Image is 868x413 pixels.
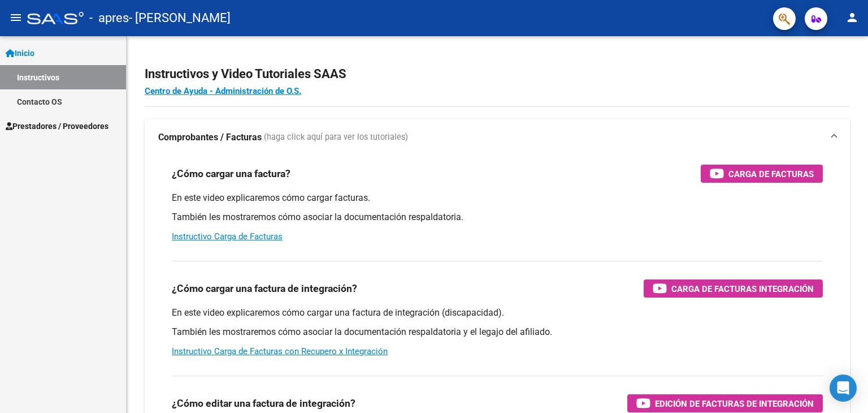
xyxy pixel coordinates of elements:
[172,231,283,242] a: Instructivo Carga de Facturas
[145,63,850,85] h2: Instructivos y Video Tutoriales SAAS
[264,131,408,144] span: (haga click aquí para ver los tutoriales)
[701,165,823,183] button: Carga de Facturas
[145,119,850,156] mat-expansion-panel-header: Comprobantes / Facturas (haga click aquí para ver los tutoriales)
[129,6,231,31] span: - [PERSON_NAME]
[158,131,262,144] strong: Comprobantes / Facturas
[9,11,23,24] mat-icon: menu
[671,282,814,296] span: Carga de Facturas Integración
[172,166,290,182] h3: ¿Cómo cargar una factura?
[89,6,129,31] span: - apres
[655,397,814,411] span: Edición de Facturas de integración
[6,120,108,132] span: Prestadores / Proveedores
[172,211,823,223] p: También les mostraremos cómo asociar la documentación respaldatoria.
[830,375,857,402] div: Open Intercom Messenger
[644,279,823,298] button: Carga de Facturas Integración
[845,11,859,24] mat-icon: person
[728,167,814,181] span: Carga de Facturas
[172,307,823,319] p: En este video explicaremos cómo cargar una factura de integración (discapacidad).
[627,394,823,412] button: Edición de Facturas de integración
[172,281,357,296] h3: ¿Cómo cargar una factura de integración?
[172,395,355,411] h3: ¿Cómo editar una factura de integración?
[172,346,388,356] a: Instructivo Carga de Facturas con Recupero x Integración
[172,192,823,204] p: En este video explicaremos cómo cargar facturas.
[6,47,34,59] span: Inicio
[145,86,301,96] a: Centro de Ayuda - Administración de O.S.
[172,326,823,338] p: También les mostraremos cómo asociar la documentación respaldatoria y el legajo del afiliado.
